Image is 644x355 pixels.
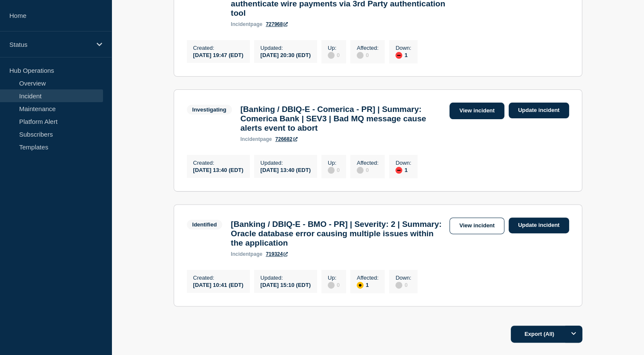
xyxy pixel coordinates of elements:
p: Up : [328,275,340,281]
div: disabled [328,52,335,59]
button: Options [565,326,582,343]
p: Created : [193,275,243,281]
div: [DATE] 20:30 (EDT) [260,51,311,58]
p: Status [9,41,91,48]
a: View incident [449,218,504,234]
p: Updated : [260,275,311,281]
div: [DATE] 10:41 (EDT) [193,281,243,288]
button: Export (All) [511,326,582,343]
a: Update incident [509,218,569,233]
p: Affected : [357,160,378,166]
span: Investigating [187,105,232,115]
div: disabled [357,52,364,59]
div: disabled [395,282,402,289]
div: down [395,167,402,174]
p: Up : [328,45,340,51]
a: View incident [449,103,504,119]
div: 1 [395,166,411,174]
p: Affected : [357,45,378,51]
a: 719324 [266,251,288,257]
div: 0 [328,166,340,174]
div: disabled [328,167,335,174]
div: down [395,52,402,59]
p: page [231,251,262,257]
a: 727968 [266,21,288,27]
p: Down : [395,45,411,51]
div: 1 [395,51,411,59]
div: disabled [328,282,335,289]
p: Updated : [260,45,311,51]
div: [DATE] 19:47 (EDT) [193,51,243,58]
p: Updated : [260,160,311,166]
p: page [231,21,262,27]
div: [DATE] 13:40 (EDT) [260,166,311,173]
div: 1 [357,281,378,289]
p: Down : [395,275,411,281]
div: 0 [328,51,340,59]
p: Created : [193,160,243,166]
span: incident [231,251,250,257]
p: Affected : [357,275,378,281]
p: page [240,136,272,142]
div: affected [357,282,364,289]
p: Created : [193,45,243,51]
div: 0 [328,281,340,289]
span: Identified [187,220,223,229]
p: Up : [328,160,340,166]
div: 0 [357,166,378,174]
span: incident [231,21,250,27]
a: 726682 [275,136,298,142]
div: disabled [357,167,364,174]
div: 0 [357,51,378,59]
span: incident [240,136,260,142]
h3: [Banking / DBIQ-E - Comerica - PR] | Summary: Comerica Bank | SEV3 | Bad MQ message cause alerts ... [240,105,445,133]
div: [DATE] 13:40 (EDT) [193,166,243,173]
div: [DATE] 15:10 (EDT) [260,281,311,288]
p: Down : [395,160,411,166]
h3: [Banking / DBIQ-E - BMO - PR] | Severity: 2 | Summary: Oracle database error causing multiple iss... [231,220,445,248]
div: 0 [395,281,411,289]
a: Update incident [509,103,569,118]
